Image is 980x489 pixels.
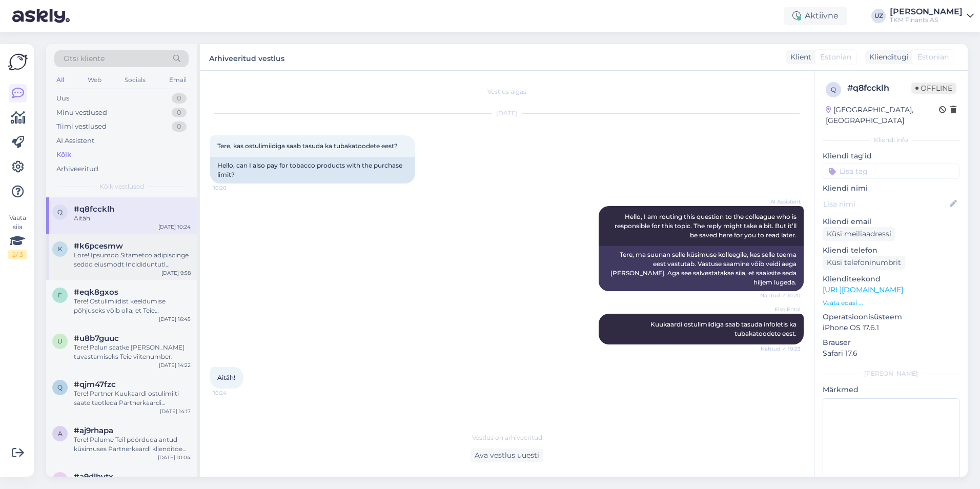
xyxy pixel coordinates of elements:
[823,164,959,179] input: Lisa tag
[74,343,191,361] div: Tere! Palun saatke [PERSON_NAME] tuvastamiseks Teie viitenumber.
[213,389,252,397] span: 10:24
[823,337,959,348] p: Brauser
[823,322,959,333] p: iPhone OS 17.6.1
[74,334,119,343] span: #u8b7guuc
[823,274,959,284] p: Klienditeekond
[823,256,905,270] div: Küsi telefoninumbrit
[210,109,804,118] div: [DATE]
[615,213,798,239] span: Hello, I am routing this question to the colleague who is responsible for this topic. The reply m...
[209,50,284,64] label: Arhiveeritud vestlus
[99,182,144,191] span: Kõik vestlused
[56,121,107,132] div: Tiimi vestlused
[64,53,105,64] span: Otsi kliente
[760,292,801,299] span: Nähtud ✓ 10:20
[56,93,69,104] div: Uus
[160,407,191,415] div: [DATE] 14:17
[823,135,959,145] div: Kliendi info
[159,315,191,323] div: [DATE] 16:45
[823,183,959,194] p: Kliendi nimi
[823,245,959,256] p: Kliendi telefon
[762,305,801,313] span: Else Ental
[86,73,104,87] div: Web
[865,52,909,63] div: Klienditugi
[831,86,836,93] span: q
[871,9,886,23] div: UZ
[823,227,895,241] div: Küsi meiliaadressi
[58,291,62,299] span: e
[762,198,801,206] span: AI Assistent
[786,52,811,63] div: Klient
[74,380,116,389] span: #qjm47fzc
[650,320,798,337] span: Kuukaardi ostulimiidiga saab tasuda infoletis ka tubakatoodete eest.
[56,136,94,146] div: AI Assistent
[74,389,191,407] div: Tere! Partner Kuukaardi ostulimiiti saate taotleda Partnerkaardi iseteeninduskeskkonnas [DOMAIN_N...
[167,73,189,87] div: Email
[911,83,956,94] span: Offline
[172,93,187,104] div: 0
[823,198,948,210] input: Lisa nimi
[74,426,113,435] span: #aj9rhapa
[890,8,974,24] a: [PERSON_NAME]TKM Finants AS
[158,454,191,461] div: [DATE] 10:04
[74,288,118,297] span: #eqk8gxos
[890,16,963,24] div: TKM Finants AS
[823,369,959,378] div: [PERSON_NAME]
[890,8,963,16] div: [PERSON_NAME]
[847,82,911,94] div: # q8fccklh
[56,108,107,118] div: Minu vestlused
[213,184,252,192] span: 10:20
[823,384,959,395] p: Märkmed
[57,337,63,345] span: u
[74,472,113,481] span: #a9dlhytx
[8,213,27,259] div: Vaata siia
[58,245,63,253] span: k
[917,52,949,63] span: Estonian
[56,164,98,174] div: Arhiveeritud
[471,449,543,462] div: Ava vestlus uuesti
[172,108,187,118] div: 0
[58,430,63,437] span: a
[210,157,415,184] div: Hello, can I also pay for tobacco products with the purchase limit?
[161,269,191,277] div: [DATE] 9:58
[210,87,804,96] div: Vestlus algas
[823,216,959,227] p: Kliendi email
[122,73,148,87] div: Socials
[54,73,66,87] div: All
[217,374,235,381] span: Aitäh!
[159,361,191,369] div: [DATE] 14:22
[56,150,71,160] div: Kõik
[823,285,903,294] a: [URL][DOMAIN_NAME]
[823,312,959,322] p: Operatsioonisüsteem
[74,251,191,269] div: Lore! Ipsumdo Sitametco adipiscinge seddo eiusmodt Incididuntutl etdoloremagnaaliquaeni adm.venia...
[57,208,63,216] span: q
[823,298,959,308] p: Vaata edasi ...
[761,345,801,353] span: Nähtud ✓ 10:23
[57,383,63,391] span: q
[784,7,847,25] div: Aktiivne
[8,52,28,72] img: Askly Logo
[74,214,191,223] div: Aitäh!
[158,223,191,231] div: [DATE] 10:24
[74,205,114,214] span: #q8fccklh
[8,250,27,259] div: 2 / 3
[172,121,187,132] div: 0
[826,105,939,126] div: [GEOGRAPHIC_DATA], [GEOGRAPHIC_DATA]
[599,246,804,291] div: Tere, ma suunan selle küsimuse kolleegile, kes selle teema eest vastutab. Vastuse saamine võib ve...
[823,348,959,359] p: Safari 17.6
[217,142,398,150] span: Tere, kas ostulimiidiga saab tasuda ka tubakatoodete eest?
[74,297,191,315] div: Tere! Ostulimiidist keeldumise põhjuseks võib olla, et Teie krediidihinnang ostulimiidi taotlemis...
[58,476,63,483] span: a
[472,433,542,442] span: Vestlus on arhiveeritud
[74,241,123,251] span: #k6pcesmw
[74,435,191,454] div: Tere! Palume Teil pöörduda antud küsimuses Partnerkaardi klienditoe [PERSON_NAME]: E-R 9-17, 667 ...
[823,151,959,161] p: Kliendi tag'id
[820,52,851,63] span: Estonian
